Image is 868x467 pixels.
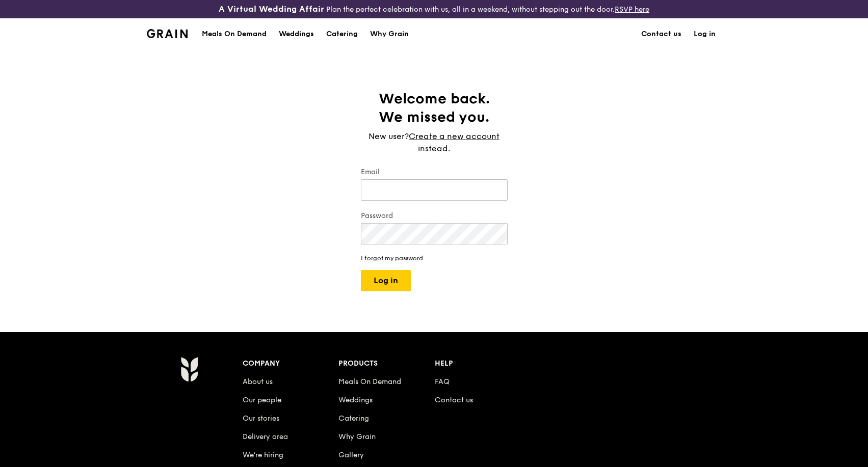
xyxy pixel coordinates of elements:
div: Help [435,356,531,371]
a: Gallery [338,451,364,459]
a: Why Grain [364,19,415,49]
a: Weddings [273,19,320,49]
label: Password [361,211,508,221]
a: FAQ [435,377,450,386]
button: Log in [361,270,411,291]
img: Grain [180,356,198,382]
h3: A Virtual Wedding Affair [219,4,324,14]
span: instead. [418,144,450,153]
div: Why Grain [370,19,409,49]
a: Create a new account [409,130,499,143]
span: New user? [369,131,409,141]
h1: Welcome back. We missed you. [361,90,508,126]
a: Contact us [435,396,473,404]
a: Contact us [635,19,688,49]
img: Grain [147,29,188,38]
a: RSVP here [615,5,649,14]
a: Log in [688,19,722,49]
div: Meals On Demand [202,19,267,49]
a: About us [243,377,273,386]
a: Our stories [243,414,279,423]
a: Our people [243,396,281,404]
div: Weddings [279,19,314,49]
div: Catering [326,19,358,49]
a: Catering [320,19,364,49]
a: I forgot my password [361,255,508,262]
a: Weddings [338,396,373,404]
label: Email [361,167,508,177]
a: Catering [338,414,369,423]
a: We’re hiring [243,451,283,459]
a: Meals On Demand [338,377,401,386]
div: Plan the perfect celebration with us, all in a weekend, without stepping out the door. [145,4,723,14]
div: Products [338,356,435,371]
a: GrainGrain [147,18,188,48]
div: Company [243,356,339,371]
a: Delivery area [243,432,288,441]
a: Why Grain [338,432,376,441]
